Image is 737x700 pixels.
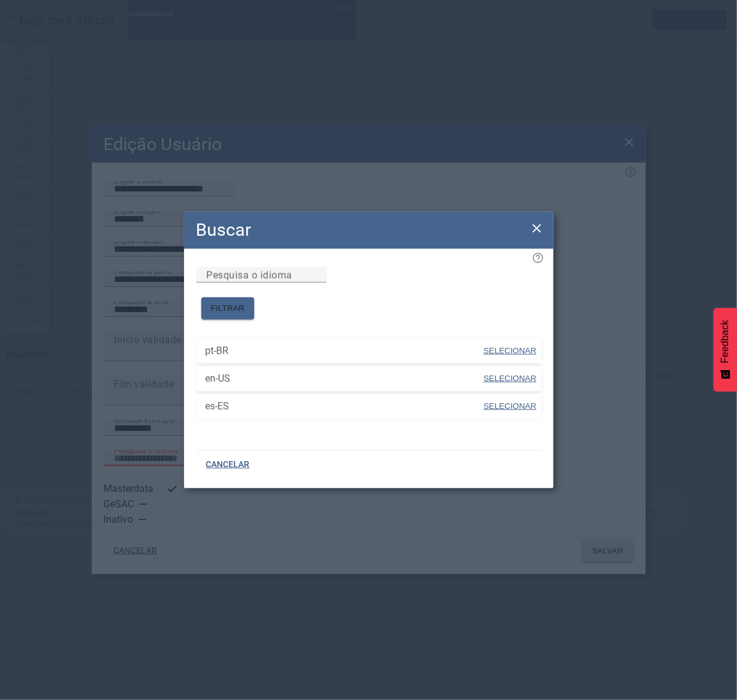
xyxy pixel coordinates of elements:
[201,297,255,320] button: FILTRAR
[720,320,731,363] span: Feedback
[206,459,250,471] span: CANCELAR
[482,340,538,362] button: SELECIONAR
[211,302,245,315] span: FILTRAR
[206,399,483,414] span: es-ES
[484,346,537,355] span: SELECIONAR
[482,395,538,417] button: SELECIONAR
[484,401,537,411] span: SELECIONAR
[482,368,538,390] button: SELECIONAR
[206,269,292,281] mat-label: Pesquisa o idioma
[714,308,737,392] button: Feedback - Mostrar pesquisa
[196,217,252,243] h2: Buscar
[484,374,537,383] span: SELECIONAR
[196,454,260,476] button: CANCELAR
[206,344,483,358] span: pt-BR
[206,371,483,386] span: en-US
